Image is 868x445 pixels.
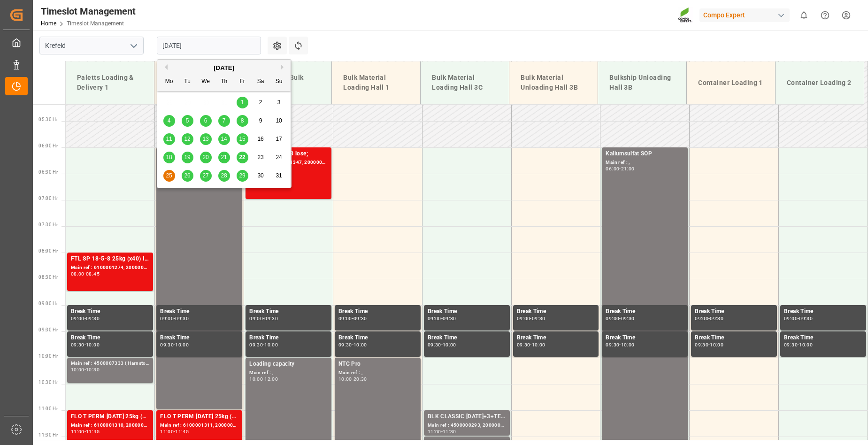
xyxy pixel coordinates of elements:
div: Break Time [517,307,595,316]
div: - [174,430,175,434]
div: 09:30 [710,316,723,321]
a: Home [41,20,56,27]
div: 09:30 [353,316,367,321]
div: Break Time [695,307,773,316]
div: Break Time [606,333,684,343]
div: Tu [182,76,193,88]
div: - [619,167,621,171]
div: [DATE] [157,63,291,73]
div: 06:00 [606,167,619,171]
span: 26 [184,172,190,179]
span: 3 [277,99,281,106]
span: 1 [241,99,244,106]
div: 10:00 [621,343,635,347]
div: 21:00 [621,167,635,171]
div: 09:00 [784,316,798,321]
div: Main ref : 4500007333 ( Harnstoff), [71,360,149,368]
span: 8 [241,117,244,124]
div: - [84,316,86,321]
div: 09:30 [695,343,708,347]
span: 09:00 Hr [38,301,58,306]
span: 06:00 Hr [38,143,58,148]
div: Break Time [160,333,238,343]
div: Choose Tuesday, August 5th, 2025 [182,115,193,127]
div: - [619,343,621,347]
div: Choose Friday, August 15th, 2025 [237,133,248,145]
div: 09:00 [695,316,708,321]
span: 16 [257,136,263,142]
div: Choose Tuesday, August 26th, 2025 [182,170,193,182]
div: 10:00 [710,343,723,347]
div: - [441,343,443,347]
button: Next Month [281,64,286,70]
div: - [530,343,531,347]
div: 10:00 [443,343,456,347]
div: Main ref : 6100001274, 2000000935; [71,264,149,272]
div: - [84,272,86,276]
div: Main ref : , [338,369,417,377]
div: 09:30 [621,316,635,321]
div: Break Time [71,307,149,316]
div: Choose Saturday, August 23rd, 2025 [255,152,267,163]
span: 10:30 Hr [38,380,58,385]
div: Break Time [695,333,773,343]
div: 09:30 [606,343,619,347]
span: 7 [223,117,226,124]
div: Break Time [249,307,328,316]
div: Th [218,76,230,88]
span: 06:30 Hr [38,169,58,175]
div: Choose Saturday, August 30th, 2025 [255,170,267,182]
span: 14 [221,136,227,142]
img: Screenshot%202023-09-29%20at%2010.02.21.png_1712312052.png [678,7,693,23]
div: Break Time [428,333,506,343]
div: Choose Friday, August 8th, 2025 [237,115,248,127]
div: 09:00 [606,316,619,321]
div: Choose Tuesday, August 19th, 2025 [182,152,193,163]
div: Choose Monday, August 4th, 2025 [163,115,175,127]
div: FTL SP 18-5-8 25kg (x40) INT;TPL Natura N 8-2-2 25kg (x40) NEU,IT;SUPER FLO T Turf BS 20kg (x50) ... [71,254,149,264]
div: 10:00 [175,343,189,347]
span: 5 [186,117,189,124]
div: - [708,316,710,321]
span: 11:30 Hr [38,432,58,437]
span: 9 [259,117,262,124]
div: - [441,430,443,434]
div: Choose Saturday, August 9th, 2025 [255,115,267,127]
span: 20 [202,154,208,161]
div: - [798,343,799,347]
span: 07:30 Hr [38,222,58,227]
button: Help Center [814,5,836,26]
div: Choose Wednesday, August 13th, 2025 [200,133,212,145]
div: 09:00 [338,316,352,321]
div: Bulkship Unloading Hall 3B [606,69,679,96]
div: Paletts Loading & Delivery 1 [73,69,146,96]
span: 11 [166,136,172,142]
span: 30 [257,172,263,179]
div: Timeslot Management [41,4,136,18]
div: - [174,316,175,321]
div: - [708,343,710,347]
div: - [263,343,264,347]
div: 09:30 [160,343,174,347]
span: 08:00 Hr [38,248,58,253]
div: 10:00 [86,343,100,347]
div: - [263,377,264,381]
div: Break Time [784,307,862,316]
div: Main ref : 6100001310, 2000000780; [71,422,149,430]
div: Choose Sunday, August 3rd, 2025 [273,97,285,108]
div: Break Time [517,333,595,343]
div: 11:45 [86,430,100,434]
span: 31 [276,172,282,179]
div: 08:00 [71,272,84,276]
div: 09:00 [71,316,84,321]
div: Choose Thursday, August 7th, 2025 [218,115,230,127]
span: 23 [257,154,263,161]
div: Choose Tuesday, August 12th, 2025 [182,133,193,145]
span: 2 [259,99,262,106]
div: Break Time [338,307,417,316]
button: show 0 new notifications [793,5,814,26]
div: FLO T PERM [DATE] 25kg (x40) INT; [71,412,149,422]
div: Choose Friday, August 22nd, 2025 [237,152,248,163]
div: Su [273,76,285,88]
span: 24 [276,154,282,161]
